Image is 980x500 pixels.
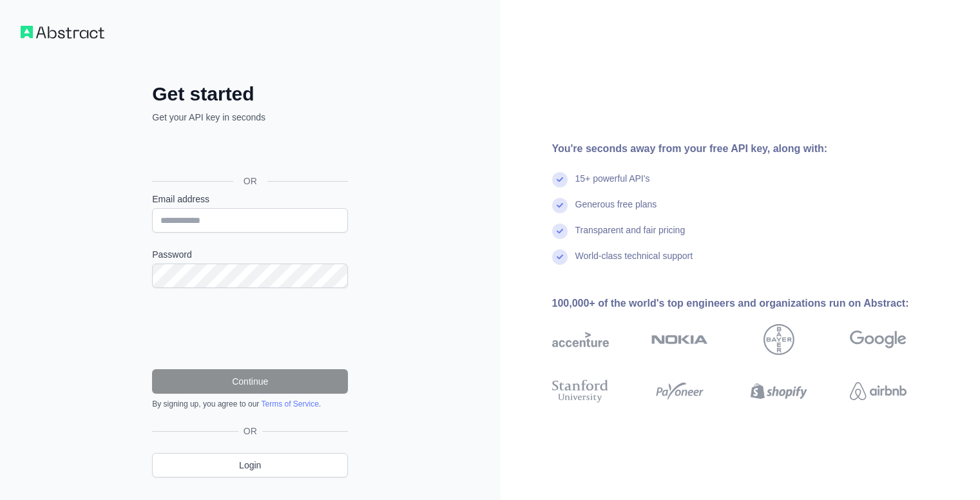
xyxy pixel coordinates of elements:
img: stanford university [552,377,609,405]
label: Password [152,248,348,261]
iframe: reCAPTCHA [152,303,348,354]
img: bayer [764,324,794,355]
iframe: Sign in with Google Button [146,138,352,166]
div: By signing up, you agree to our . [152,399,348,409]
div: You're seconds away from your free API key, along with: [552,141,948,157]
p: Get your API key in seconds [152,111,348,124]
img: check mark [552,198,568,213]
h2: Get started [152,82,348,106]
label: Email address [152,193,348,206]
div: Generous free plans [575,198,657,224]
div: Transparent and fair pricing [575,224,686,249]
a: Login [152,453,348,477]
img: accenture [552,324,609,355]
img: check mark [552,172,568,187]
img: google [850,324,907,355]
span: OR [238,425,262,438]
img: nokia [651,324,708,355]
img: payoneer [651,377,708,405]
a: Terms of Service [261,399,318,409]
div: 100,000+ of the world's top engineers and organizations run on Abstract: [552,296,948,311]
span: OR [233,175,267,187]
button: Continue [152,369,348,394]
img: check mark [552,249,568,265]
img: check mark [552,224,568,239]
div: 15+ powerful API's [575,172,650,198]
div: World-class technical support [575,249,693,275]
img: shopify [751,377,807,405]
img: airbnb [850,377,907,405]
img: Workflow [21,26,104,39]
